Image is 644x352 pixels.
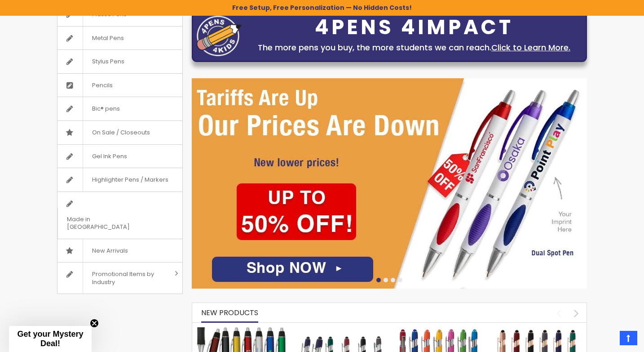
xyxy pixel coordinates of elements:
[493,327,582,334] a: Ellipse Softy Rose Gold Classic with Stylus Pen - Silver Laser
[491,42,570,53] a: Click to Learn More.
[17,330,83,348] span: Get your Mystery Deal!
[57,239,182,263] a: New Arrivals
[83,145,136,168] span: Gel Ink Pens
[246,18,582,37] div: 4PENS 4IMPACT
[57,192,182,239] a: Made in [GEOGRAPHIC_DATA]
[83,121,159,144] span: On Sale / Closeouts
[201,307,258,318] span: New Products
[57,121,182,144] a: On Sale / Closeouts
[9,326,92,352] div: Get your Mystery Deal!Close teaser
[197,327,287,334] a: The Barton Custom Pens Special Offer
[57,50,182,73] a: Stylus Pens
[570,328,644,352] iframe: Google Customer Reviews
[83,263,172,294] span: Promotional Items by Industry
[57,27,182,50] a: Metal Pens
[83,97,129,120] span: Bic® pens
[57,263,182,294] a: Promotional Items by Industry
[57,97,182,120] a: Bic® pens
[90,319,99,328] button: Close teaser
[192,78,587,289] img: /cheap-promotional-products.html
[83,168,177,192] span: Highlighter Pens / Markers
[83,50,133,73] span: Stylus Pens
[83,74,122,97] span: Pencils
[296,327,385,334] a: Custom Soft Touch Metal Pen - Stylus Top
[83,239,137,263] span: New Arrivals
[57,168,182,192] a: Highlighter Pens / Markers
[197,15,242,56] img: four_pen_logo.png
[57,145,182,168] a: Gel Ink Pens
[551,305,567,321] div: prev
[246,41,582,54] div: The more pens you buy, the more students we can reach.
[569,305,584,321] div: next
[57,74,182,97] a: Pencils
[394,327,484,334] a: Ellipse Softy Brights with Stylus Pen - Laser
[57,208,160,239] span: Made in [GEOGRAPHIC_DATA]
[83,27,133,50] span: Metal Pens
